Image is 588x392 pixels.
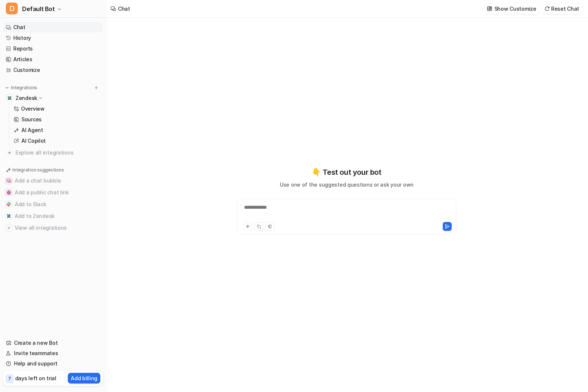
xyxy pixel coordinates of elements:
[11,85,37,91] p: Integrations
[7,226,11,230] img: View all integrations
[3,84,39,91] button: Integrations
[71,374,97,382] p: Add billing
[13,167,64,173] p: Integration suggestions
[21,126,43,134] p: AI Agent
[7,214,11,218] img: Add to Zendesk
[3,210,103,222] button: Add to ZendeskAdd to Zendesk
[4,85,10,90] img: expand menu
[3,44,103,54] a: Reports
[6,149,13,156] img: explore all integrations
[3,54,103,65] a: Articles
[280,181,414,188] p: Use one of the suggested questions or ask your own
[11,125,103,135] a: AI Agent
[118,5,130,13] div: Chat
[3,198,103,210] button: Add to SlackAdd to Slack
[7,178,11,183] img: Add a chat bubble
[21,137,46,145] p: AI Copilot
[3,65,103,75] a: Customize
[15,147,100,159] span: Explore all integrations
[544,6,550,11] img: reset
[7,190,11,195] img: Add a public chat link
[11,104,103,114] a: Overview
[3,22,103,32] a: Chat
[21,116,42,123] p: Sources
[6,3,18,14] span: D
[485,3,539,14] button: Show Customize
[487,6,492,11] img: customize
[3,175,103,187] button: Add a chat bubbleAdd a chat bubble
[94,85,99,90] img: menu_add.svg
[7,96,12,100] img: Zendesk
[15,374,56,382] p: days left on trial
[494,5,536,13] p: Show Customize
[3,358,103,369] a: Help and support
[21,105,45,112] p: Overview
[3,148,103,158] a: Explore all integrations
[3,187,103,198] button: Add a public chat linkAdd a public chat link
[542,3,582,14] button: Reset Chat
[8,375,11,382] p: 7
[11,114,103,125] a: Sources
[7,202,11,207] img: Add to Slack
[3,222,103,234] button: View all integrationsView all integrations
[11,136,103,146] a: AI Copilot
[3,338,103,348] a: Create a new Bot
[68,373,100,384] button: Add billing
[22,4,55,14] span: Default Bot
[3,33,103,43] a: History
[15,94,37,102] p: Zendesk
[312,167,381,178] p: 👇 Test out your bot
[3,348,103,358] a: Invite teammates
